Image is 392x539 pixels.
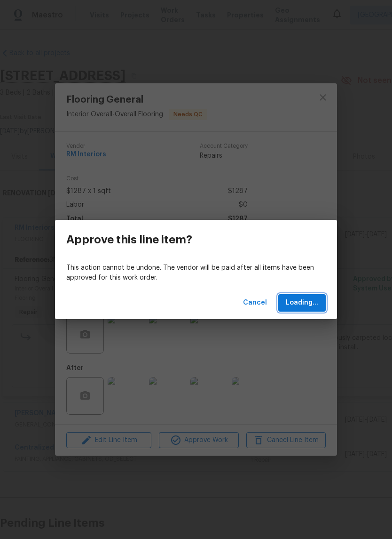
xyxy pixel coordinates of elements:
p: This action cannot be undone. The vendor will be paid after all items have been approved for this... [66,263,326,283]
button: Cancel [239,294,271,312]
span: Cancel [243,297,267,309]
button: Loading... [278,294,326,312]
span: Loading... [286,297,318,309]
h3: Approve this line item? [66,233,192,246]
